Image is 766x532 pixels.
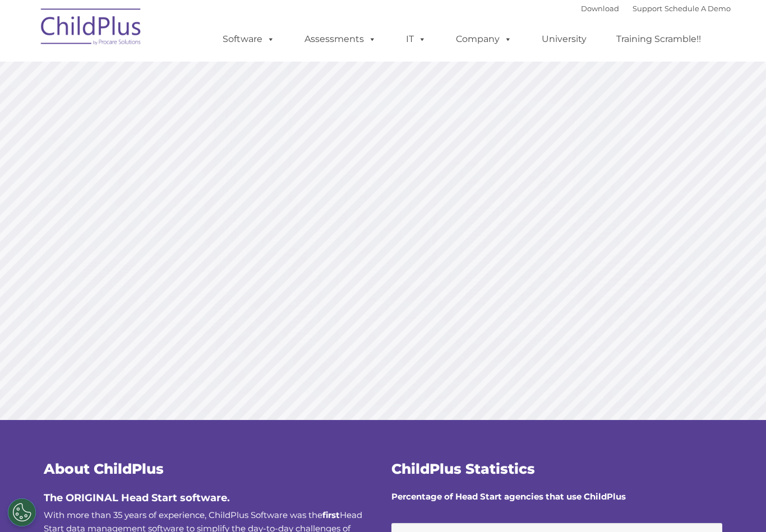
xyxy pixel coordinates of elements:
span: The ORIGINAL Head Start software. [44,492,230,504]
a: Software [211,28,286,50]
a: Schedule A Demo [665,4,731,13]
b: first [322,510,340,520]
span: About ChildPlus [44,460,164,477]
a: Assessments [293,28,387,50]
strong: Percentage of Head Start agencies that use ChildPlus [391,491,626,502]
a: IT [395,28,437,50]
a: Training Scramble!! [605,28,712,50]
a: University [530,28,598,50]
a: Learn More [520,211,653,245]
a: Download [581,4,619,13]
button: Cookies Settings [8,498,36,526]
a: Company [445,28,523,50]
img: ChildPlus by Procare Solutions [35,1,147,57]
a: Support [633,4,662,13]
span: ChildPlus Statistics [391,460,535,477]
font: | [581,4,731,13]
